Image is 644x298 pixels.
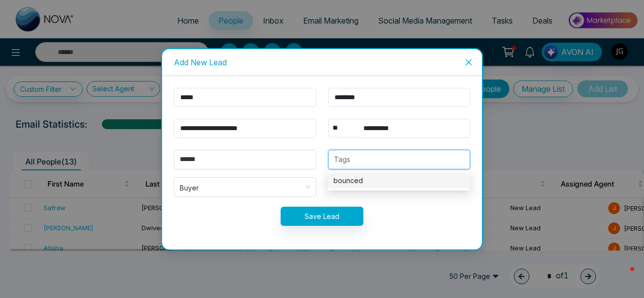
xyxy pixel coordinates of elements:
[455,49,482,76] button: Close
[174,57,471,68] div: Add New Lead
[465,58,473,66] span: close
[328,173,470,189] div: bounced
[611,265,634,288] iframe: Intercom live chat
[180,181,310,193] span: Buyer
[281,207,363,226] button: Save Lead
[334,175,464,186] div: bounced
